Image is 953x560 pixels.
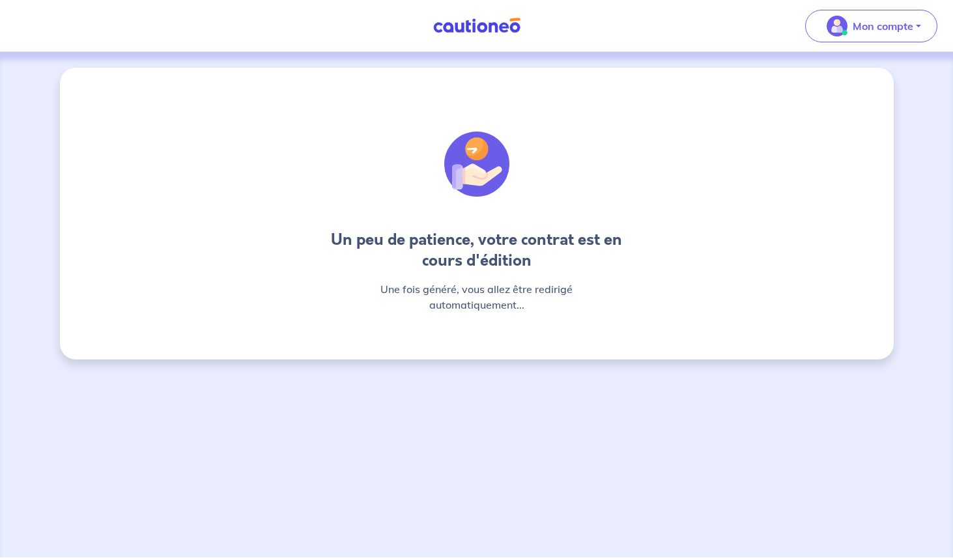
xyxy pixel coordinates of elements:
[444,132,509,197] img: illu_time_hand.svg
[320,281,633,313] p: Une fois généré, vous allez être redirigé automatiquement...
[428,18,526,34] img: Cautioneo
[320,229,633,271] h4: Un peu de patience, votre contrat est en cours d'édition
[827,16,847,36] img: illu_account_valid_menu.svg
[853,18,913,34] p: Mon compte
[805,10,937,42] button: illu_account_valid_menu.svgMon compte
